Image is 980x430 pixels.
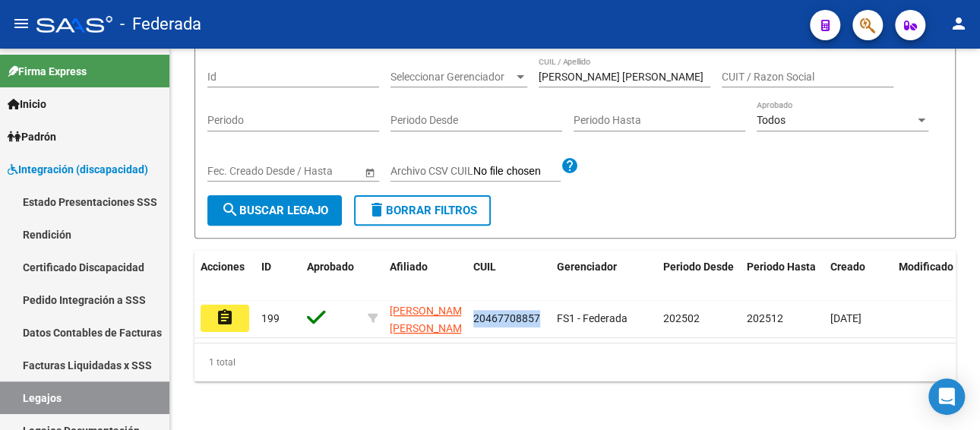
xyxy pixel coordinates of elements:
button: Buscar Legajo [207,195,342,226]
datatable-header-cell: ID [255,251,301,301]
input: Fecha inicio [207,165,263,178]
datatable-header-cell: Gerenciador [551,251,657,301]
button: Open calendar [362,164,378,180]
span: 202512 [747,312,783,324]
span: [PERSON_NAME] [PERSON_NAME] [390,305,471,334]
datatable-header-cell: Acciones [194,251,255,301]
span: - Federada [120,8,201,41]
span: Buscar Legajo [221,204,328,217]
input: Archivo CSV CUIL [473,165,561,179]
span: Borrar Filtros [368,204,477,217]
mat-icon: help [561,157,579,175]
mat-icon: assignment [216,308,234,327]
span: Padrón [8,128,56,145]
span: Inicio [8,96,46,112]
span: Modificado [899,261,953,273]
datatable-header-cell: Aprobado [301,251,362,301]
span: 199 [261,312,280,324]
span: Archivo CSV CUIL [390,165,473,177]
datatable-header-cell: Modificado [893,251,961,301]
div: Open Intercom Messenger [928,378,965,415]
mat-icon: delete [368,201,386,219]
span: FS1 - Federada [557,312,628,324]
mat-icon: menu [12,14,30,33]
span: Afiliado [390,261,428,273]
span: Acciones [201,261,245,273]
button: Borrar Filtros [354,195,491,226]
span: [DATE] [830,312,861,324]
span: Firma Express [8,63,87,80]
datatable-header-cell: Periodo Desde [657,251,741,301]
input: Fecha fin [276,165,350,178]
datatable-header-cell: Afiliado [384,251,467,301]
datatable-header-cell: CUIL [467,251,551,301]
span: Seleccionar Gerenciador [390,71,514,84]
span: 20467708857 [473,312,540,324]
mat-icon: person [950,14,968,33]
span: ID [261,261,271,273]
span: Aprobado [307,261,354,273]
div: 1 total [194,343,956,381]
span: Creado [830,261,865,273]
datatable-header-cell: Creado [824,251,893,301]
span: Todos [757,114,786,126]
mat-icon: search [221,201,239,219]
span: Gerenciador [557,261,617,273]
span: Periodo Desde [663,261,734,273]
span: Periodo Hasta [747,261,816,273]
datatable-header-cell: Periodo Hasta [741,251,824,301]
span: CUIL [473,261,496,273]
span: 202502 [663,312,700,324]
span: Integración (discapacidad) [8,161,148,178]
